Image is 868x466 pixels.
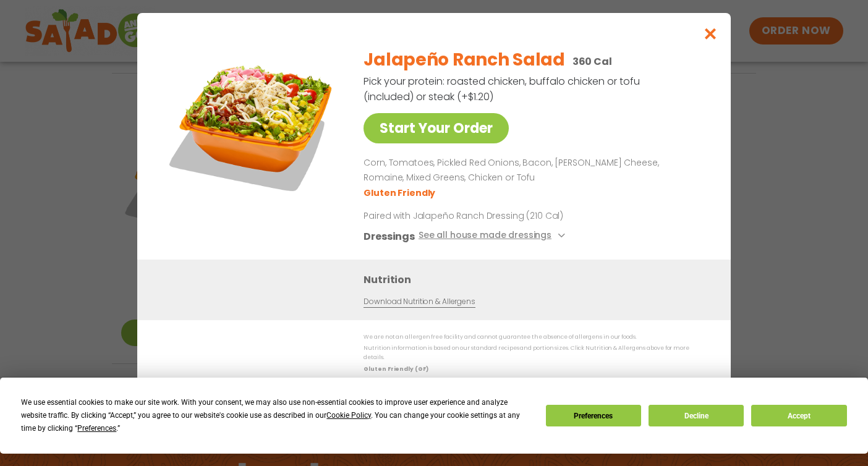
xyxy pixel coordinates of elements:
[364,209,592,222] p: Paired with Jalapeño Ranch Dressing (210 Cal)
[364,156,701,185] p: Corn, Tomatoes, Pickled Red Onions, Bacon, [PERSON_NAME] Cheese, Romaine, Mixed Greens, Chicken o...
[326,411,371,420] span: Cookie Policy
[751,405,846,426] button: Accept
[364,376,706,395] p: While our menu includes ingredients that are made without gluten, our restaurants are not gluten ...
[572,54,612,69] p: 360 Cal
[649,405,744,426] button: Decline
[364,47,564,73] h2: Jalapeño Ranch Salad
[364,365,428,372] strong: Gluten Friendly (GF)
[77,424,116,433] span: Preferences
[364,333,706,342] p: We are not an allergen free facility and cannot guarantee the absence of allergens in our foods.
[364,74,642,104] p: Pick your protein: roasted chicken, buffalo chicken or tofu (included) or steak (+$1.20)
[364,186,437,199] li: Gluten Friendly
[364,271,712,287] h3: Nutrition
[165,38,338,211] img: Featured product photo for Jalapeño Ranch Salad
[364,295,475,307] a: Download Nutrition & Allergens
[546,405,641,426] button: Preferences
[21,396,530,435] div: We use essential cookies to make our site work. With your consent, we may also use non-essential ...
[364,344,706,363] p: Nutrition information is based on our standard recipes and portion sizes. Click Nutrition & Aller...
[364,228,415,244] h3: Dressings
[691,13,731,54] button: Close modal
[364,113,509,143] a: Start Your Order
[419,228,569,244] button: See all house made dressings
